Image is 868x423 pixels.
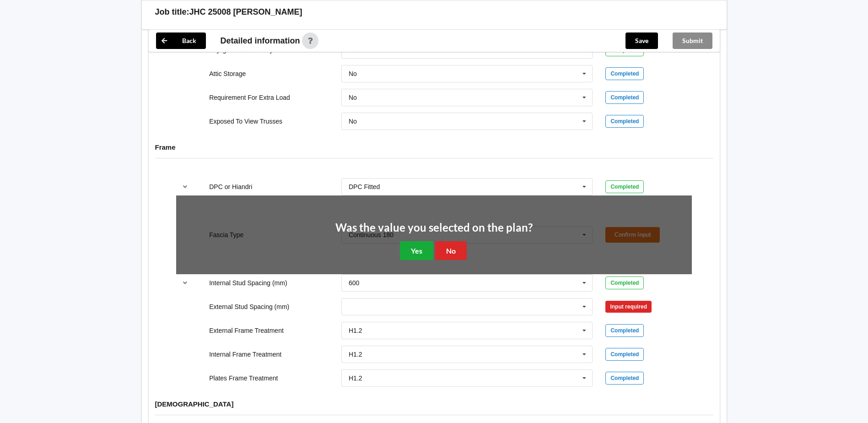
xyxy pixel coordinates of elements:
[349,118,357,125] div: No
[349,47,359,53] div: Yes
[605,180,644,193] div: Completed
[209,351,281,358] label: Internal Frame Treatment
[605,91,644,104] div: Completed
[155,7,189,17] h3: Job title:
[209,183,252,190] label: DPC or Hiandri
[349,184,380,190] div: DPC Fitted
[349,375,362,381] div: H1.2
[349,351,362,358] div: H1.2
[349,70,357,77] div: No
[335,221,533,235] h2: Was the value you selected on the plan?
[176,179,194,195] button: reference-toggle
[625,33,658,49] button: Save
[209,94,290,101] label: Requirement For Extra Load
[605,348,644,361] div: Completed
[435,241,467,260] button: No
[155,400,713,408] h4: [DEMOGRAPHIC_DATA]
[189,7,302,17] h3: JHC 25008 [PERSON_NAME]
[209,118,282,125] label: Exposed To View Trusses
[605,301,652,313] div: Input required
[209,70,246,77] label: Attic Storage
[605,67,644,80] div: Completed
[349,280,359,286] div: 600
[209,327,284,334] label: External Frame Treatment
[209,279,287,287] label: Internal Stud Spacing (mm)
[605,277,644,289] div: Completed
[155,143,713,152] h4: Frame
[605,115,644,128] div: Completed
[209,303,289,310] label: External Stud Spacing (mm)
[176,275,194,291] button: reference-toggle
[605,324,644,337] div: Completed
[605,372,644,385] div: Completed
[349,327,362,334] div: H1.2
[156,33,206,49] button: Back
[209,374,278,382] label: Plates Frame Treatment
[221,37,300,45] span: Detailed information
[349,94,357,101] div: No
[209,46,273,54] label: Skylight/Flue/Chimney
[400,241,433,260] button: Yes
